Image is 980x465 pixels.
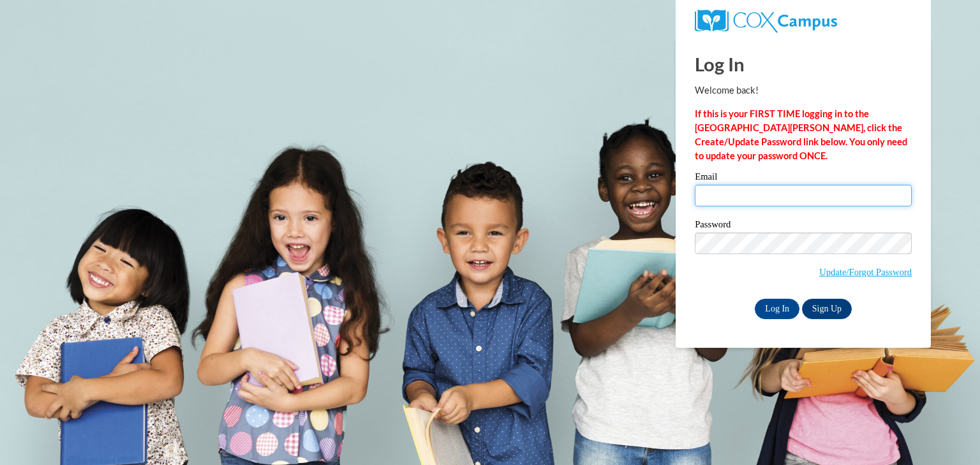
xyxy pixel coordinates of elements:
h1: Log In [695,51,912,77]
img: COX Campus [695,10,837,32]
strong: If this is your FIRST TIME logging in to the [GEOGRAPHIC_DATA][PERSON_NAME], click the Create/Upd... [695,108,907,161]
p: Welcome back! [695,83,912,97]
a: Update/Forgot Password [819,267,912,277]
input: Log In [755,299,799,319]
a: COX Campus [695,15,837,25]
label: Password [695,220,912,232]
label: Email [695,172,912,185]
a: Sign Up [802,299,852,319]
